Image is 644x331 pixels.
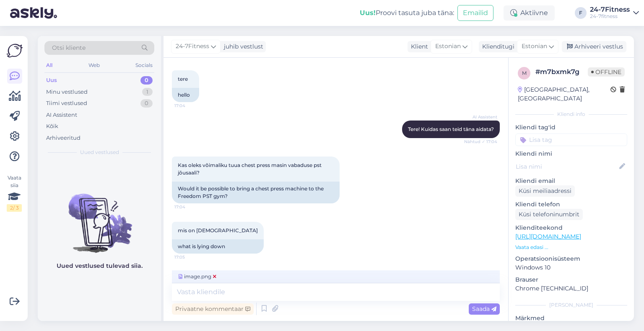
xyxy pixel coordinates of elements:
input: Lisa tag [515,133,627,146]
span: Estonian [522,42,547,51]
div: Klienditugi [479,42,514,51]
div: 24-7fitness [590,13,630,20]
div: Privaatne kommentaar [172,303,254,315]
div: 0 [140,76,153,85]
a: [URL][DOMAIN_NAME] [515,233,581,240]
p: Kliendi tag'id [515,123,627,132]
div: Aktiivne [504,5,555,21]
div: Kõik [46,122,58,131]
p: Vaata edasi ... [515,244,627,251]
div: 24-7Fitness [590,6,630,13]
p: Operatsioonisüsteem [515,254,627,263]
p: Uued vestlused tulevad siia. [57,262,143,270]
div: Socials [134,60,154,71]
div: Minu vestlused [46,88,88,96]
span: Offline [588,67,625,77]
div: 2 / 3 [7,204,22,212]
div: AI Assistent [46,111,77,119]
div: Küsi meiliaadressi [515,185,575,197]
div: # m7bxmk7g [535,67,588,77]
p: Windows 10 [515,263,627,272]
div: Arhiveeri vestlus [562,41,626,52]
span: AI Assistent [466,114,497,120]
span: Tere! Kuidas saan teid täna aidata? [408,126,494,132]
div: Vaata siia [7,174,22,212]
img: No chats [38,179,161,254]
span: 24-7Fitness [176,42,209,51]
div: hello [172,88,199,102]
span: Uued vestlused [80,149,119,156]
div: [GEOGRAPHIC_DATA], [GEOGRAPHIC_DATA] [518,85,610,103]
span: tere [178,76,188,82]
b: Uus! [360,9,376,17]
div: Proovi tasuta juba täna: [360,8,454,18]
div: juhib vestlust [221,42,263,51]
a: 24-7Fitness24-7fitness [590,6,639,20]
span: mis on [DEMOGRAPHIC_DATA] [178,227,258,233]
div: Web [87,60,101,71]
button: Emailid [457,5,493,21]
p: Brauser [515,275,627,284]
div: [PERSON_NAME] [515,301,627,309]
div: 0 [140,99,153,108]
span: m [522,70,527,76]
span: Nähtud ✓ 17:04 [464,139,497,145]
div: Uus [46,76,57,85]
span: Kas oleks võimaliku tuua chest press masin vabaduse pst jõusaali? [178,162,323,176]
div: what is lying down [172,239,264,254]
span: Otsi kliente [52,44,86,52]
p: Märkmed [515,314,627,323]
input: Lisa nimi [516,162,618,171]
div: Would it be possible to bring a chest press machine to the Freedom PST gym? [172,182,340,203]
div: Arhiveeritud [46,134,80,142]
img: Askly Logo [7,43,23,59]
span: Saada [472,305,496,313]
span: 17:05 [174,254,206,260]
p: Kliendi telefon [515,200,627,209]
div: 1 [142,88,153,96]
span: Estonian [435,42,461,51]
div: All [44,60,54,71]
p: Klienditeekond [515,223,627,232]
div: Kliendi info [515,110,627,118]
span: 17:04 [174,204,206,210]
div: Klient [408,42,428,51]
p: Chrome [TECHNICAL_ID] [515,284,627,293]
p: Kliendi nimi [515,149,627,158]
span: image.png [177,273,218,280]
div: Küsi telefoninumbrit [515,209,583,220]
div: F [575,7,587,19]
span: 17:04 [174,103,206,109]
p: Kliendi email [515,177,627,185]
div: Tiimi vestlused [46,99,87,108]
